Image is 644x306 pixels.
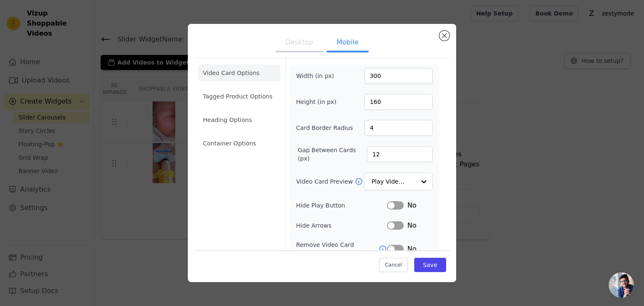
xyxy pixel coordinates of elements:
button: Save [414,258,446,272]
label: Card Border Radius [296,124,353,132]
label: Hide Play Button [296,201,387,210]
button: Close modal [439,31,449,41]
label: Gap Between Cards (px) [298,146,367,163]
span: No [407,244,416,254]
label: Hide Arrows [296,221,387,230]
li: Heading Options [198,112,280,128]
a: Open chat [609,272,634,298]
button: Desktop [275,34,323,52]
label: Height (in px) [296,98,342,106]
span: No [407,200,416,210]
button: Mobile [327,34,369,52]
li: Video Card Options [198,65,280,81]
label: Video Card Preview [296,177,354,186]
button: Cancel [379,258,408,272]
label: Width (in px) [296,72,342,80]
li: Tagged Product Options [198,88,280,105]
label: Remove Video Card Shadow [296,241,379,257]
span: No [407,220,416,231]
li: Container Options [198,135,280,152]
